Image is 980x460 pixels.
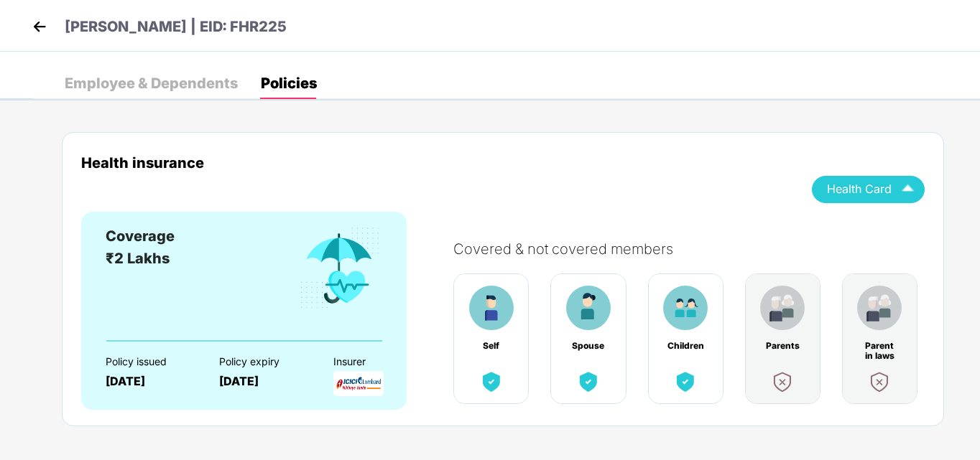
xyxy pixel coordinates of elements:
div: Policy expiry [219,356,308,367]
span: ₹2 Lakhs [106,250,170,267]
div: [DATE] [106,375,194,388]
div: Spouse [570,341,607,351]
img: benefitCardImg [479,369,504,395]
div: Insurer [333,356,422,367]
img: benefitCardImg [663,286,708,330]
img: benefitCardImg [297,225,382,311]
div: [DATE] [219,375,308,388]
div: Parents [764,341,801,351]
div: Employee & Dependents [65,76,238,90]
img: back [29,16,50,37]
button: Health Card [812,176,925,203]
img: benefitCardImg [866,369,892,395]
div: Self [473,341,510,351]
img: benefitCardImg [672,369,698,395]
div: Policy issued [106,356,194,367]
div: Health insurance [81,154,790,171]
img: Icuh8uwCUCF+XjCZyLQsAKiDCM9HiE6CMYmKQaPGkZKaA32CAAACiQcFBJY0IsAAAAASUVORK5CYII= [895,177,920,202]
p: [PERSON_NAME] | EID: FHR225 [65,16,287,38]
img: InsurerLogo [333,371,384,396]
img: benefitCardImg [469,286,514,330]
div: Policies [261,76,317,90]
div: Children [667,341,704,351]
img: benefitCardImg [566,286,611,330]
div: Coverage [106,225,175,248]
span: Health Card [827,185,892,193]
img: benefitCardImg [857,286,902,330]
div: Covered & not covered members [453,240,939,258]
img: benefitCardImg [769,369,795,395]
img: benefitCardImg [760,286,805,330]
img: benefitCardImg [575,369,601,395]
div: Parent in laws [861,341,898,351]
